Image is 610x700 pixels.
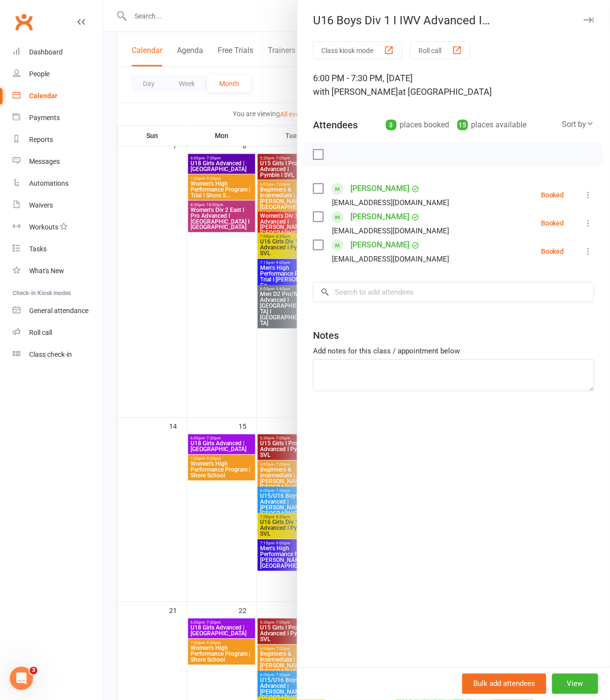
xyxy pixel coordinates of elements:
[13,238,103,260] a: Tasks
[13,41,103,63] a: Dashboard
[313,282,594,302] input: Search to add attendees
[541,220,564,227] div: Booked
[13,194,103,216] a: Waivers
[386,120,397,130] div: 3
[29,201,53,209] div: Waivers
[13,85,103,107] a: Calendar
[29,350,72,358] div: Class check-in
[29,114,60,122] div: Payments
[29,136,53,143] div: Reports
[29,329,52,336] div: Roll call
[313,118,358,132] div: Attendees
[13,260,103,282] a: What's New
[29,92,57,100] div: Calendar
[13,344,103,366] a: Class kiosk mode
[332,196,449,209] div: [EMAIL_ADDRESS][DOMAIN_NAME]
[313,329,339,342] div: Notes
[13,151,103,173] a: Messages
[29,267,64,275] div: What's New
[562,118,594,131] div: Sort by
[313,41,402,59] button: Class kiosk mode
[398,87,492,97] span: at [GEOGRAPHIC_DATA]
[10,667,33,690] iframe: Intercom live chat
[29,48,63,56] div: Dashboard
[386,118,450,132] div: places booked
[13,216,103,238] a: Workouts
[29,179,69,187] div: Automations
[12,10,36,34] a: Clubworx
[332,225,449,237] div: [EMAIL_ADDRESS][DOMAIN_NAME]
[13,129,103,151] a: Reports
[29,223,58,231] div: Workouts
[13,300,103,322] a: General attendance kiosk mode
[13,322,103,344] a: Roll call
[13,107,103,129] a: Payments
[13,63,103,85] a: People
[541,248,564,255] div: Booked
[13,173,103,194] a: Automations
[313,71,594,99] div: 6:00 PM - 7:30 PM, [DATE]
[313,345,594,357] div: Add notes for this class / appointment below
[457,120,468,130] div: 15
[332,253,449,265] div: [EMAIL_ADDRESS][DOMAIN_NAME]
[350,237,409,253] a: [PERSON_NAME]
[410,41,471,59] button: Roll call
[541,192,564,198] div: Booked
[29,157,60,165] div: Messages
[29,307,88,315] div: General attendance
[552,674,598,694] button: View
[297,14,610,27] div: U16 Boys Div 1 I IWV Advanced I [GEOGRAPHIC_DATA] I [GEOGRAPHIC_DATA]
[313,87,398,97] span: with [PERSON_NAME]
[29,70,50,78] div: People
[462,674,546,694] button: Bulk add attendees
[350,209,409,225] a: [PERSON_NAME]
[29,245,47,253] div: Tasks
[30,667,37,675] span: 3
[457,118,527,132] div: places available
[350,181,409,196] a: [PERSON_NAME]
